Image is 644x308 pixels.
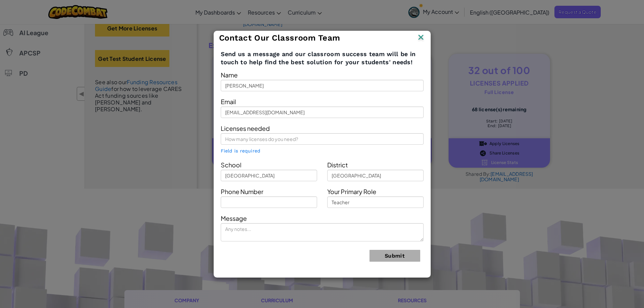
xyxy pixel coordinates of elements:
span: Licenses needed [221,124,270,132]
img: IconClose.svg [416,33,425,43]
span: Email [221,98,236,105]
span: Contact Our Classroom Team [219,33,341,43]
span: Field is required [221,148,261,153]
span: Your Primary Role [327,188,376,195]
span: Send us a message and our classroom success team will be in touch to help find the best solution ... [221,50,424,66]
span: District [327,161,348,169]
span: Name [221,71,238,79]
input: How many licenses do you need? [221,133,424,145]
span: Phone Number [221,188,263,195]
span: School [221,161,241,169]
